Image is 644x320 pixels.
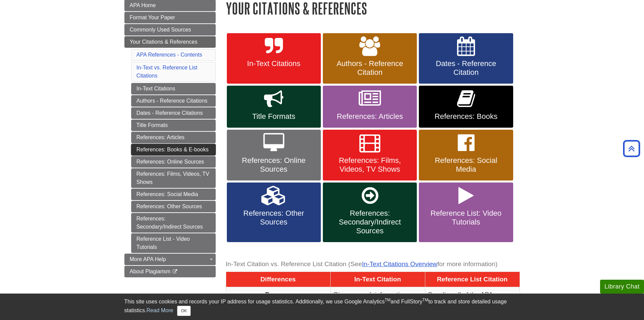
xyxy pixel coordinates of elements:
sup: TM [423,298,428,302]
a: Title Formats [131,120,216,131]
span: Differences [260,276,296,283]
span: Format Your Paper [130,15,175,20]
sup: TM [385,298,390,302]
button: Library Chat [600,280,644,294]
a: About Plagiarism [124,266,216,277]
a: Commonly Used Sources [124,24,216,36]
a: References: Social Media [419,130,513,180]
a: References: Online Sources [227,130,321,180]
span: Title Formats [232,112,316,121]
button: Close [177,306,190,316]
span: References: Other Sources [232,209,316,227]
a: References: Other Sources [131,201,216,212]
a: Dates - Reference Citation [419,33,513,84]
a: APA References - Contents [137,52,202,58]
span: References: Online Sources [232,156,316,174]
div: This site uses cookies and records your IP address for usage statistics. Additionally, we use Goo... [124,298,520,316]
span: More APA Help [130,256,166,262]
a: References: Social Media [131,189,216,200]
a: Dates - Reference Citations [131,107,216,119]
a: Authors - Reference Citations [131,95,216,107]
a: Reference List: Video Tutorials [419,183,513,242]
span: Your Citations & References [130,39,197,45]
a: Authors - Reference Citation [323,33,417,84]
a: Title Formats [227,86,321,128]
a: Reference List - Video Tutorials [131,233,216,253]
span: Reference List: Video Tutorials [424,209,508,227]
span: References: Social Media [424,156,508,174]
a: References: Online Sources [131,156,216,168]
span: Dates - Reference Citation [424,59,508,77]
span: References: Articles [328,112,412,121]
a: References: Films, Videos, TV Shows [131,168,216,188]
span: APA Home [130,2,156,8]
a: References: Secondary/Indirect Sources [131,213,216,233]
a: In-Text Citations [227,33,321,84]
a: References: Secondary/Indirect Sources [323,183,417,242]
span: References: Secondary/Indirect Sources [328,209,412,235]
a: Your Citations & References [124,36,216,48]
span: In-Text Citations [232,59,316,68]
a: Read More [146,307,173,313]
a: Format Your Paper [124,12,216,23]
caption: In-Text Citation vs. Reference List Citation (See for more information) [226,257,520,272]
span: About Plagiarism [130,269,171,274]
a: References: Films, Videos, TV Shows [323,130,417,180]
a: More APA Help [124,254,216,265]
span: In-Text Citation [354,276,401,283]
a: In-Text vs. Reference List Citations [137,65,198,79]
span: References: Books [424,112,508,121]
a: References: Books & E-books [131,144,216,155]
a: In-Text Citations [131,83,216,94]
span: References: Films, Videos, TV Shows [328,156,412,174]
a: References: Other Sources [227,183,321,242]
span: Reference List Citation [437,276,508,283]
a: References: Articles [131,132,216,143]
span: Commonly Used Sources [130,27,191,33]
span: Authors - Reference Citation [328,59,412,77]
a: In-Text Citations Overview [362,260,437,268]
a: References: Books [419,86,513,128]
p: Purpose [229,290,328,299]
a: Back to Top [621,144,642,153]
i: This link opens in a new window [172,270,178,274]
a: References: Articles [323,86,417,128]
